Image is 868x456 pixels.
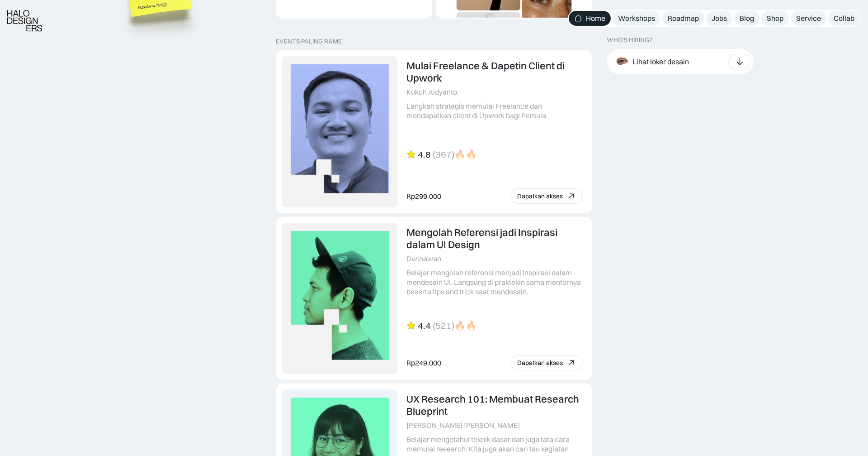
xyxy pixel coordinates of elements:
[618,14,655,23] div: Workshops
[276,38,342,45] div: EVENTS PALING RAME
[712,14,727,23] div: Jobs
[607,36,652,44] div: WHO’S HIRING?
[761,11,789,26] a: Shop
[632,57,689,66] div: Lihat loker desain
[767,14,783,23] div: Shop
[517,192,563,200] div: Dapatkan akses
[740,14,754,23] div: Blog
[510,188,583,204] a: Dapatkan akses
[406,358,441,368] div: Rp249.000
[510,355,583,370] a: Dapatkan akses
[791,11,826,26] a: Service
[828,11,860,26] a: Collab
[613,11,660,26] a: Workshops
[662,11,704,26] a: Roadmap
[668,14,699,23] div: Roadmap
[406,192,441,201] div: Rp299.000
[517,359,563,367] div: Dapatkan akses
[734,11,759,26] a: Blog
[569,11,611,26] a: Home
[706,11,732,26] a: Jobs
[834,14,854,23] div: Collab
[586,14,605,23] div: Home
[796,14,821,23] div: Service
